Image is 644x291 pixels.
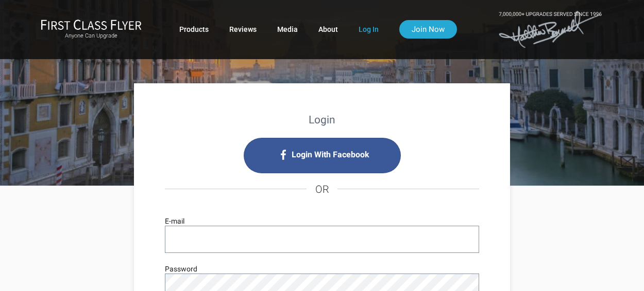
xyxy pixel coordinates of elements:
[309,114,335,126] strong: Login
[292,147,369,163] span: Login With Facebook
[229,20,257,39] a: Reviews
[399,20,457,39] a: Join Now
[244,138,401,173] i: Login with Facebook
[165,263,197,275] label: Password
[41,32,142,40] small: Anyone Can Upgrade
[179,20,209,39] a: Products
[41,19,142,30] img: First Class Flyer
[165,173,479,205] h4: OR
[165,215,184,227] label: E-mail
[359,20,379,39] a: Log In
[41,19,142,40] a: First Class FlyerAnyone Can Upgrade
[318,20,338,39] a: About
[277,20,298,39] a: Media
